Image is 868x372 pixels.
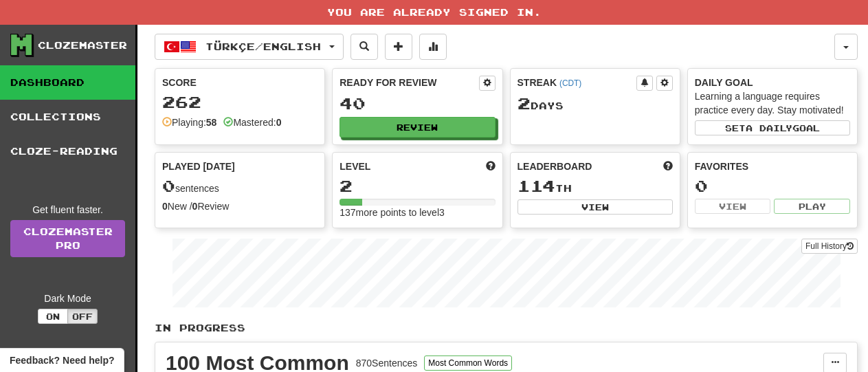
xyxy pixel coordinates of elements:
div: 870 Sentences [356,356,418,370]
button: Search sentences [350,34,378,60]
button: Add sentence to collection [385,34,412,60]
span: Türkçe / English [205,41,321,52]
button: View [518,199,673,215]
span: a daily [746,123,792,133]
div: Mastered: [223,116,281,129]
div: 40 [340,95,495,112]
button: Seta dailygoal [695,120,850,135]
button: Off [67,309,98,324]
button: On [38,309,68,324]
div: Score [162,76,318,89]
button: Most Common Words [424,355,512,371]
div: sentences [162,177,318,195]
div: Favorites [695,160,850,173]
div: 0 [695,177,850,195]
p: In Progress [155,321,858,335]
a: ClozemasterPro [10,220,125,257]
strong: 0 [192,201,198,212]
span: Score more points to level up [486,160,496,173]
div: Daily Goal [695,76,850,89]
div: Ready for Review [340,76,478,89]
button: More stats [419,34,447,60]
span: 2 [518,94,531,113]
span: This week in points, UTC [663,160,673,173]
span: Leaderboard [518,160,592,173]
a: (CDT) [559,78,581,88]
strong: 58 [206,117,217,128]
div: 137 more points to level 3 [340,206,495,219]
div: Day s [518,95,673,113]
button: Play [774,199,850,214]
div: Clozemaster [38,39,127,52]
div: th [518,177,673,195]
button: Full History [801,239,858,254]
strong: 0 [276,117,282,128]
span: Level [340,160,370,173]
span: 114 [518,176,555,195]
div: Learning a language requires practice every day. Stay motivated! [695,89,850,117]
span: 0 [162,176,175,195]
span: Played [DATE] [162,160,235,173]
div: Playing: [162,116,216,129]
div: New / Review [162,199,318,213]
div: Streak [518,76,636,89]
div: Dark Mode [10,292,125,305]
button: Türkçe/English [155,34,344,60]
div: 262 [162,94,318,111]
div: Get fluent faster. [10,203,125,217]
button: Review [340,117,495,138]
button: View [695,199,771,214]
strong: 0 [162,201,168,212]
div: 2 [340,177,495,195]
span: Open feedback widget [10,353,114,367]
